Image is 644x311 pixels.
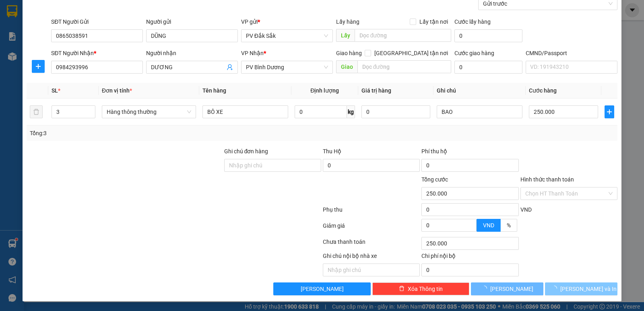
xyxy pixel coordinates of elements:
[8,56,17,68] span: Nơi gửi:
[357,60,452,73] input: Dọc đường
[30,105,43,118] button: delete
[146,17,238,26] div: Người gửi
[202,105,288,118] input: VD: Bàn, Ghế
[551,286,560,291] span: loading
[107,106,191,118] span: Hàng thông thường
[520,176,574,183] label: Hình thức thanh toán
[605,105,614,118] button: plus
[483,222,494,229] span: VND
[408,284,443,293] span: Xóa Thông tin
[246,61,328,73] span: PV Bình Dương
[490,284,533,293] span: [PERSON_NAME]
[322,221,421,235] div: Giảm giá
[273,282,370,295] button: [PERSON_NAME]
[454,19,491,25] label: Cước lấy hàng
[471,282,543,295] button: [PERSON_NAME]
[76,36,114,42] span: 10:35:57 [DATE]
[372,282,469,295] button: deleteXóa Thông tin
[227,64,233,70] span: user-add
[454,61,522,74] input: Cước giao hàng
[241,17,333,26] div: VP gửi
[27,56,48,61] span: PV Đắk Sắk
[433,83,526,99] th: Ghi chú
[146,49,238,58] div: Người nhận
[421,147,518,159] div: Phí thu hộ
[8,18,19,38] img: logo
[102,87,132,94] span: Đơn vị tính
[421,251,518,264] div: Chi phí nội bộ
[246,30,328,42] span: PV Đắk Sắk
[52,87,58,94] span: SL
[224,148,268,154] label: Ghi chú đơn hàng
[336,50,362,56] span: Giao hàng
[454,50,494,56] label: Cước giao hàng
[507,222,511,229] span: %
[224,159,321,172] input: Ghi chú đơn hàng
[336,60,357,73] span: Giao
[481,286,490,291] span: loading
[437,105,522,118] input: Ghi Chú
[30,129,249,138] div: Tổng: 3
[323,148,341,154] span: Thu Hộ
[301,284,344,293] span: [PERSON_NAME]
[526,49,617,58] div: CMND/Passport
[51,49,143,58] div: SĐT Người Nhận
[323,264,420,276] input: Nhập ghi chú
[347,105,355,118] span: kg
[202,87,226,94] span: Tên hàng
[241,50,264,56] span: VP Nhận
[62,56,74,68] span: Nơi nhận:
[322,205,421,219] div: Phụ thu
[416,17,451,26] span: Lấy tận nơi
[310,87,339,94] span: Định lượng
[529,87,557,94] span: Cước hàng
[371,49,451,58] span: [GEOGRAPHIC_DATA] tận nơi
[322,237,421,251] div: Chưa thanh toán
[361,105,430,118] input: 0
[336,29,355,42] span: Lấy
[21,13,65,43] strong: CÔNG TY TNHH [GEOGRAPHIC_DATA] 214 QL13 - P.26 - Q.BÌNH THẠNH - TP HCM 1900888606
[323,251,420,264] div: Ghi chú nội bộ nhà xe
[454,29,522,42] input: Cước lấy hàng
[51,17,143,26] div: SĐT Người Gửi
[32,63,44,70] span: plus
[399,286,405,292] span: delete
[421,176,448,183] span: Tổng cước
[336,19,359,25] span: Lấy hàng
[605,109,614,115] span: plus
[560,284,617,293] span: [PERSON_NAME] và In
[32,60,45,73] button: plus
[77,30,114,36] span: DSA10250107
[545,282,617,295] button: [PERSON_NAME] và In
[28,48,93,54] strong: BIÊN NHẬN GỬI HÀNG HOÁ
[520,206,532,213] span: VND
[361,87,391,94] span: Giá trị hàng
[355,29,452,42] input: Dọc đường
